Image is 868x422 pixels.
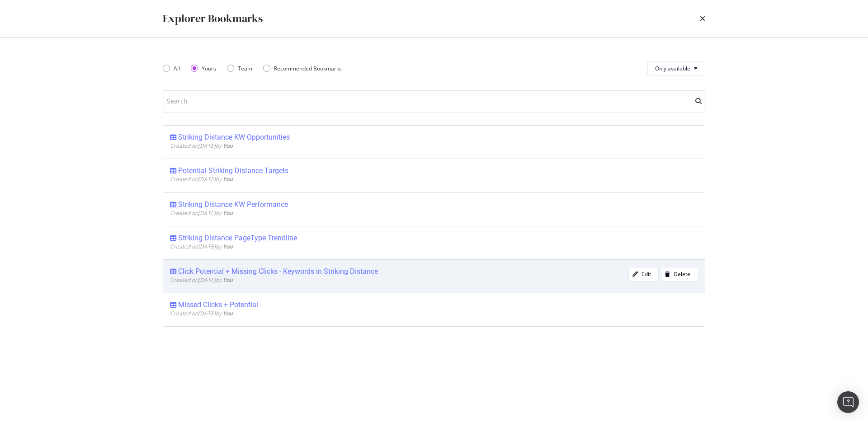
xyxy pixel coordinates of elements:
[178,200,288,209] div: Striking Distance KW Performance
[223,209,233,217] b: You
[263,65,342,72] div: Recommended Bookmarks
[163,65,180,72] div: All
[163,11,263,26] div: Explorer Bookmarks
[191,65,216,72] div: Yours
[642,270,651,278] div: Edit
[178,300,258,309] div: Missed Clicks + Potential
[223,175,233,183] b: You
[163,90,705,113] input: Search
[170,276,233,284] span: Created on [DATE] by
[170,209,233,217] span: Created on [DATE] by
[170,175,233,183] span: Created on [DATE] by
[170,309,233,317] span: Created on [DATE] by
[178,267,378,276] div: Click Potential + Missing Clicks - Keywords in Striking Distance
[223,276,233,284] b: You
[628,267,659,281] button: Edit
[837,391,859,413] div: Open Intercom Messenger
[661,267,698,281] button: Delete
[178,234,297,243] div: Striking Distance PageType Trendline
[674,270,690,278] div: Delete
[170,142,233,150] span: Created on [DATE] by
[170,243,233,250] span: Created on [DATE] by
[223,142,233,150] b: You
[202,65,216,72] div: Yours
[274,65,342,72] div: Recommended Bookmarks
[700,11,705,26] div: times
[227,65,252,72] div: Team
[647,61,705,75] button: Only available
[178,166,288,175] div: Potential Striking Distance Targets
[223,309,233,317] b: You
[174,65,180,72] div: All
[178,133,290,142] div: Striking Distance KW Opportunities
[223,243,233,250] b: You
[238,65,252,72] div: Team
[655,65,690,72] span: Only available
